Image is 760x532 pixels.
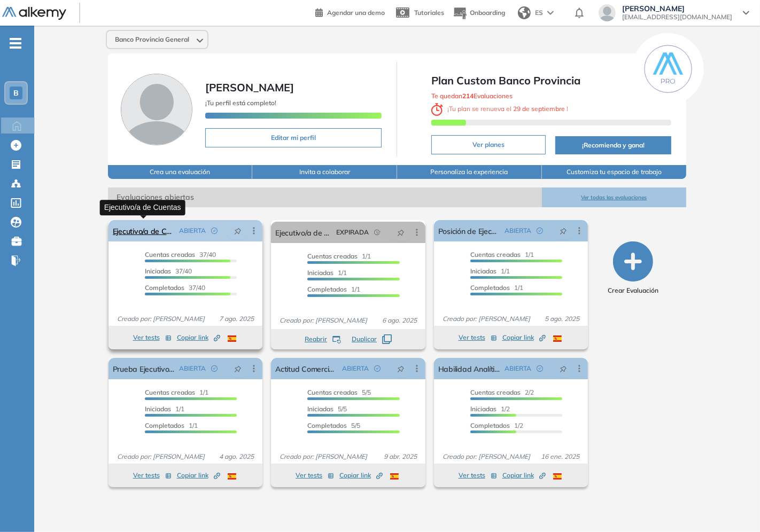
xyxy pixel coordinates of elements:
span: ES [535,8,543,18]
span: Copiar link [339,471,383,480]
span: Plan Custom Banco Provincia [431,73,671,89]
img: clock-svg [431,103,443,116]
button: Copiar link [177,331,220,344]
span: Completados [470,284,510,292]
span: 5/5 [307,421,360,429]
button: pushpin [552,222,575,239]
span: pushpin [397,228,405,237]
img: world [518,6,531,19]
span: field-time [374,229,381,236]
span: pushpin [560,226,567,235]
span: Cuentas creadas [307,388,358,396]
a: Agendar una demo [315,5,385,18]
span: 9 abr. 2025 [379,452,421,461]
button: Crea una evaluación [108,165,253,179]
span: ABIERTA [342,364,369,373]
button: pushpin [226,222,250,239]
span: EXPIRADA [336,228,369,237]
span: Crear Evaluación [608,286,658,295]
span: 7 ago. 2025 [215,314,258,324]
span: Completados [470,421,510,429]
b: 29 de septiembre [511,105,567,113]
span: ABIERTA [505,364,531,373]
span: ABIERTA [505,226,531,236]
span: pushpin [560,364,567,373]
button: Customiza tu espacio de trabajo [542,165,687,179]
button: Copiar link [177,469,220,482]
span: Copiar link [502,333,546,342]
span: Iniciadas [470,267,497,275]
img: ESP [553,473,562,480]
span: check-circle [374,365,381,372]
span: 1/1 [145,388,208,396]
img: ESP [228,335,236,342]
span: Cuentas creadas [145,388,195,396]
button: Ver tests [133,469,172,482]
a: Habilidad Analítica [438,358,501,379]
button: Editar mi perfil [205,128,382,147]
button: pushpin [389,224,413,241]
span: 1/1 [470,267,510,275]
span: check-circle [211,228,218,234]
b: 214 [462,92,474,100]
span: Iniciadas [307,269,334,277]
span: Creado por: [PERSON_NAME] [113,314,209,324]
span: ABIERTA [179,226,206,236]
button: Reabrir [305,334,341,344]
button: Invita a colaborar [252,165,397,179]
span: pushpin [234,226,242,235]
button: Copiar link [339,469,383,482]
a: Posición de Ejecutivo/a de Cuentas [438,220,501,241]
button: Ver todas las evaluaciones [542,187,687,207]
span: Agendar una demo [327,9,385,17]
span: 1/1 [307,252,371,260]
span: ¡ Tu plan se renueva el ! [431,105,568,113]
span: Cuentas creadas [307,252,358,260]
span: Copiar link [502,471,546,480]
span: 1/2 [470,405,510,413]
div: Widget de chat [707,481,760,532]
button: Ver tests [133,331,172,344]
span: Creado por: [PERSON_NAME] [113,452,209,461]
span: ABIERTA [179,364,206,373]
img: Logo [2,7,66,20]
img: Foto de perfil [121,74,192,145]
span: Cuentas creadas [470,388,521,396]
span: 16 ene. 2025 [537,452,584,461]
span: Completados [307,285,347,293]
span: Tutoriales [414,9,444,17]
span: Creado por: [PERSON_NAME] [438,314,534,324]
button: ¡Recomienda y gana! [555,136,671,154]
img: ESP [553,335,562,342]
span: Cuentas creadas [470,251,521,259]
button: pushpin [552,360,575,377]
span: 37/40 [145,284,205,292]
i: - [10,42,21,44]
span: 1/1 [470,284,523,292]
button: Crear Evaluación [608,241,658,295]
span: Creado por: [PERSON_NAME] [438,452,534,461]
span: 1/2 [470,421,523,429]
img: ESP [228,473,236,480]
span: Iniciadas [145,267,171,275]
span: 5 ago. 2025 [540,314,584,324]
button: Ver tests [459,469,497,482]
a: Prueba Ejecutivo de Ventas [113,358,175,379]
img: ESP [390,473,399,480]
span: Iniciadas [470,405,497,413]
button: Ver tests [459,331,497,344]
button: Copiar link [502,331,546,344]
span: Reabrir [305,334,327,344]
div: Ejecutivo/a de Cuentas [100,200,185,215]
img: arrow [547,11,554,15]
span: Completados [307,421,347,429]
span: Iniciadas [307,405,334,413]
span: [PERSON_NAME] [622,4,732,13]
span: [PERSON_NAME] [205,81,294,94]
button: Onboarding [453,2,505,25]
span: 5/5 [307,405,347,413]
span: Creado por: [PERSON_NAME] [275,452,371,461]
span: Creado por: [PERSON_NAME] [275,316,371,325]
span: 2/2 [470,388,534,396]
span: Copiar link [177,333,220,342]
